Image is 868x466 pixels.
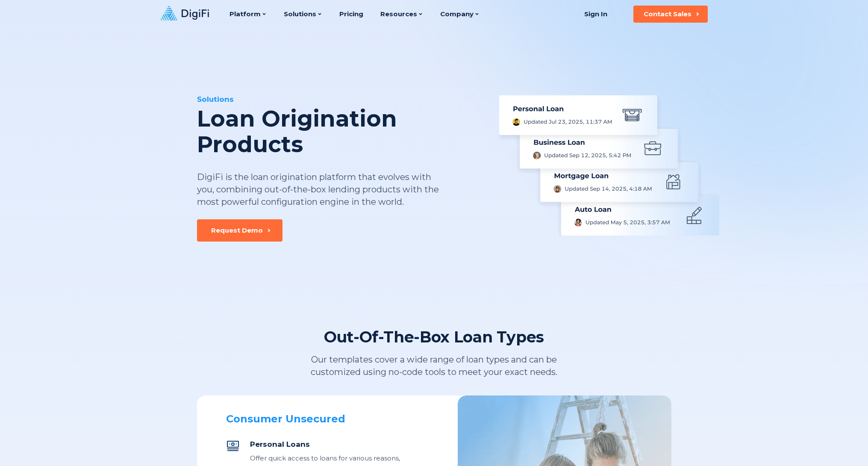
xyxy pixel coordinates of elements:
[250,439,401,449] div: Personal Loans
[226,413,401,425] div: Consumer Unsecured
[574,6,618,23] a: Sign In
[276,354,593,378] div: Our templates cover a wide range of loan types and can be customized using no-code tools to meet ...
[197,94,484,104] div: Solutions
[197,106,484,157] div: Loan Origination Products
[644,10,691,18] div: Contact Sales
[211,226,263,235] div: Request Demo
[197,219,282,242] button: Request Demo
[324,327,544,347] div: Out-Of-The-Box Loan Types
[197,171,440,208] div: DigiFi is the loan origination platform that evolves with you, combining out-of-the-box lending p...
[633,6,708,23] button: Contact Sales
